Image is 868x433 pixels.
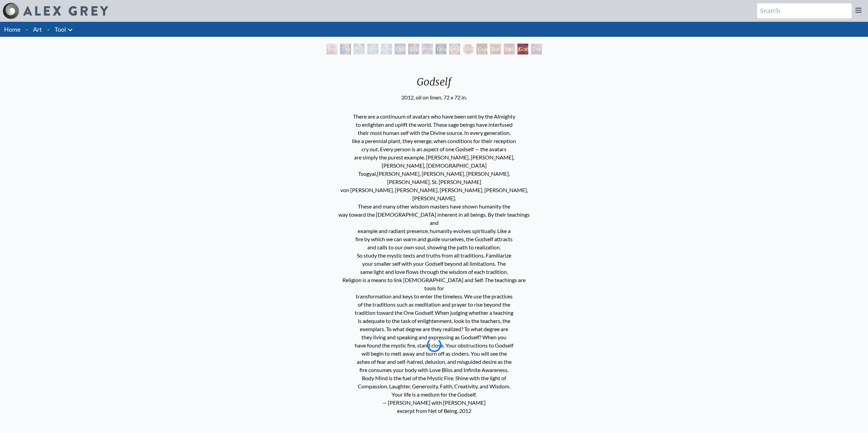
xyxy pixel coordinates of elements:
div: Psychic Energy System [354,44,365,55]
div: The Great Turn [531,44,542,55]
div: Universal Mind Lattice [381,44,392,55]
div: Vision Crystal Tondo [463,44,474,55]
div: Bardo Being [490,44,501,55]
div: 2012, oil on linen, 72 x 72 in. [401,93,467,102]
li: · [23,22,30,37]
div: Godself [401,76,467,93]
p: There are a continuum of avatars who have been sent by the Almighty to enlighten and uplift the w... [337,110,531,418]
div: Study for the Great Turn [326,44,337,55]
div: Vision Crystal [449,44,460,55]
div: Original Face [436,44,446,55]
div: Godself [517,44,528,55]
a: Home [4,26,20,33]
a: Tool [55,25,66,34]
div: Mystic Eye [422,44,433,55]
div: Guardian of Infinite Vision [476,44,487,55]
li: · [45,22,52,37]
input: Search [757,3,852,18]
div: Dissectional Art for Tool's Lateralus CD [408,44,419,55]
div: Spiritual Energy System [367,44,378,55]
div: The Torch [340,44,351,55]
a: Art [33,25,42,34]
div: Collective Vision [395,44,406,55]
div: Net of Being [504,44,515,55]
